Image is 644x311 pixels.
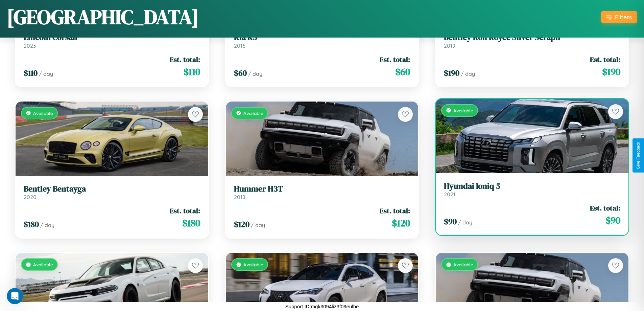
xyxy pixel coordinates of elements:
span: $ 190 [602,65,620,79]
p: Support ID: mgk3094liz3f09eulbe [285,302,359,311]
a: Hyundai Ioniq 52021 [444,181,620,198]
h3: Hummer H3T [234,184,410,194]
span: Est. total: [170,54,200,64]
span: $ 110 [24,67,38,79]
span: Available [453,262,473,267]
span: $ 120 [392,216,410,230]
span: $ 90 [605,214,620,227]
span: / day [251,222,265,228]
span: / day [248,70,262,77]
a: Kia K52016 [234,32,410,49]
span: / day [461,70,475,77]
iframe: Intercom live chat [7,288,23,304]
span: Est. total: [380,206,410,216]
div: Filters [615,14,632,21]
h3: Lincoln Corsair [24,32,200,42]
span: Est. total: [170,206,200,216]
span: Est. total: [590,203,620,213]
span: Available [243,110,263,116]
h3: Bentley Roll Royce Silver Seraph [444,32,620,42]
span: 2016 [234,42,245,49]
h1: [GEOGRAPHIC_DATA] [7,3,199,31]
div: Give Feedback [636,142,641,169]
span: $ 60 [234,67,247,79]
span: / day [39,70,53,77]
a: Bentley Roll Royce Silver Seraph2019 [444,32,620,49]
span: $ 110 [184,65,200,79]
h3: Hyundai Ioniq 5 [444,181,620,191]
span: $ 60 [395,65,410,79]
span: $ 90 [444,216,457,227]
h3: Kia K5 [234,32,410,42]
span: Est. total: [590,54,620,64]
span: Available [33,262,53,267]
span: 2020 [24,194,37,200]
button: Filters [601,11,637,23]
span: / day [458,219,472,226]
span: Est. total: [380,54,410,64]
span: $ 180 [182,216,200,230]
span: Available [243,262,263,267]
a: Bentley Bentayga2020 [24,184,200,201]
a: Hummer H3T2018 [234,184,410,201]
span: Available [453,108,473,113]
span: Available [33,110,53,116]
span: $ 120 [234,219,249,230]
span: 2018 [234,194,245,200]
span: 2023 [24,42,36,49]
span: 2021 [444,191,455,198]
h3: Bentley Bentayga [24,184,200,194]
span: $ 180 [24,219,39,230]
span: 2019 [444,42,455,49]
span: $ 190 [444,67,459,79]
span: / day [40,222,54,228]
a: Lincoln Corsair2023 [24,32,200,49]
